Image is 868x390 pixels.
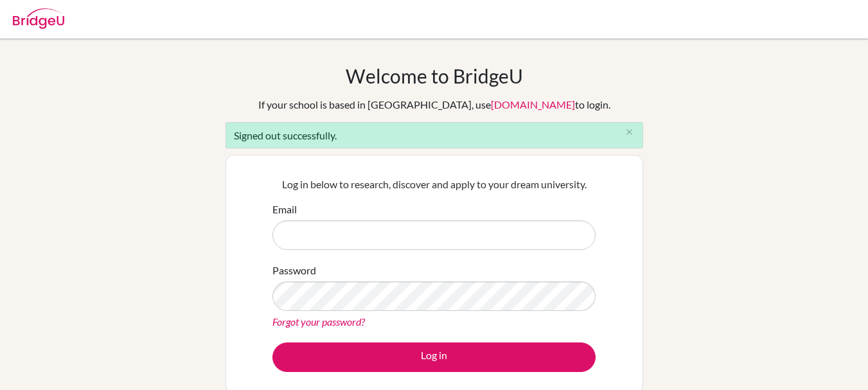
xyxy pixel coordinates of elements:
[13,8,64,29] img: Bridge-U
[272,177,596,192] p: Log in below to research, discover and apply to your dream university.
[258,97,610,112] div: If your school is based in [GEOGRAPHIC_DATA], use to login.
[272,263,316,278] label: Password
[491,98,575,111] a: [DOMAIN_NAME]
[346,64,523,87] h1: Welcome to BridgeU
[624,127,634,137] i: close
[272,342,596,372] button: Log in
[272,202,297,217] label: Email
[272,315,365,328] a: Forgot your password?
[226,122,643,148] div: Signed out successfully.
[617,123,642,142] button: Close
